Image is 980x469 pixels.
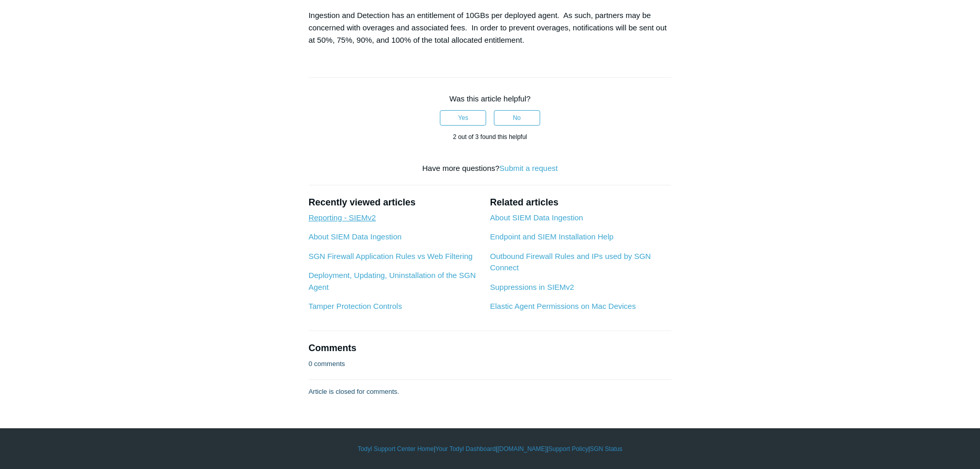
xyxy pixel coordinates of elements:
[309,9,672,46] p: Ingestion and Detection has an entitlement of 10GBs per deployed agent. As such, partners may be ...
[309,359,345,369] p: 0 comments
[440,110,486,126] button: This article was helpful
[309,213,376,222] a: Reporting - SIEMv2
[453,133,527,141] span: 2 out of 3 found this helpful
[358,444,434,454] a: Todyl Support Center Home
[309,302,402,310] a: Tamper Protection Controls
[494,110,540,126] button: This article was not helpful
[309,271,476,291] a: Deployment, Updating, Uninstallation of the SGN Agent
[490,283,574,291] a: Suppressions in SIEMv2
[309,163,672,175] div: Have more questions?
[450,94,531,103] span: Was this article helpful?
[309,196,480,210] h2: Recently viewed articles
[490,302,635,310] a: Elastic Agent Permissions on Mac Devices
[309,232,402,241] a: About SIEM Data Ingestion
[192,444,789,454] div: | | | |
[490,232,613,241] a: Endpoint and SIEM Installation Help
[309,341,672,355] h2: Comments
[490,213,583,222] a: About SIEM Data Ingestion
[490,252,651,272] a: Outbound Firewall Rules and IPs used by SGN Connect
[500,164,558,172] a: Submit a request
[590,444,622,454] a: SGN Status
[548,444,588,454] a: Support Policy
[490,196,671,210] h2: Related articles
[309,252,473,260] a: SGN Firewall Application Rules vs Web Filtering
[309,387,399,397] p: Article is closed for comments.
[435,444,495,454] a: Your Todyl Dashboard
[497,444,547,454] a: [DOMAIN_NAME]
